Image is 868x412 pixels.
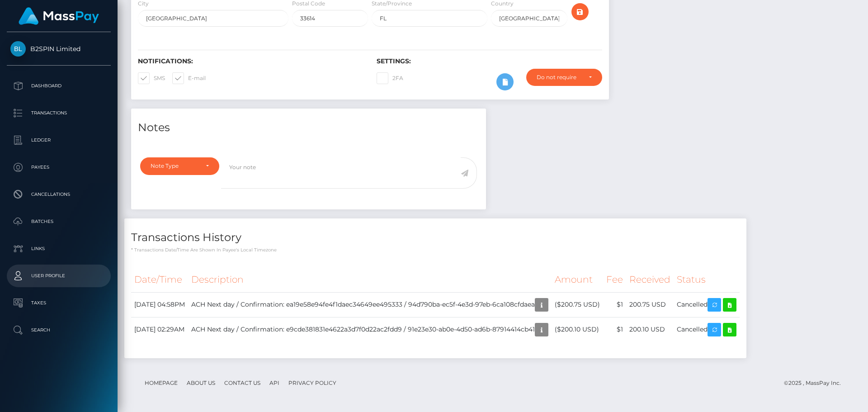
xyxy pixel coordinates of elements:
[7,319,111,341] a: Search
[674,267,740,292] th: Status
[603,267,626,292] th: Fee
[10,215,107,228] p: Batches
[552,317,603,342] td: ($200.10 USD)
[131,246,740,253] p: * Transactions date/time are shown in payee's local timezone
[183,376,219,390] a: About Us
[10,41,26,57] img: B2SPIN Limited
[10,296,107,310] p: Taxes
[626,267,674,292] th: Received
[172,72,206,84] label: E-mail
[10,133,107,147] p: Ledger
[7,102,111,124] a: Transactions
[7,210,111,233] a: Batches
[266,376,283,390] a: API
[552,292,603,317] td: ($200.75 USD)
[7,237,111,260] a: Links
[188,317,552,342] td: ACH Next day / Confirmation: e9cde381831e4622a3d7f0d22ac2fdd9 / 91e23e30-ab0e-4d50-ad6b-87914414cb41
[7,292,111,314] a: Taxes
[10,161,107,174] p: Payees
[131,292,188,317] td: [DATE] 04:58PM
[377,72,403,84] label: 2FA
[131,317,188,342] td: [DATE] 02:29AM
[140,157,219,175] button: Note Type
[10,106,107,120] p: Transactions
[138,120,479,136] h4: Notes
[138,57,363,65] h6: Notifications:
[603,317,626,342] td: $1
[188,267,552,292] th: Description
[626,292,674,317] td: 200.75 USD
[674,292,740,317] td: Cancelled
[7,75,111,97] a: Dashboard
[537,74,581,81] div: Do not require
[7,183,111,206] a: Cancellations
[19,7,99,25] img: MassPay Logo
[10,323,107,337] p: Search
[674,317,740,342] td: Cancelled
[221,376,264,390] a: Contact Us
[10,79,107,93] p: Dashboard
[7,156,111,179] a: Payees
[7,265,111,287] a: User Profile
[151,162,198,170] div: Note Type
[10,242,107,256] p: Links
[138,72,165,84] label: SMS
[10,269,107,283] p: User Profile
[188,292,552,317] td: ACH Next day / Confirmation: ea19e58e94fe4f1daec34649ee495333 / 94d790ba-ec5f-4e3d-97eb-6ca108cfdaea
[603,292,626,317] td: $1
[7,45,111,53] span: B2SPIN Limited
[526,69,602,86] button: Do not require
[10,188,107,201] p: Cancellations
[377,57,602,65] h6: Settings:
[131,230,740,246] h4: Transactions History
[7,129,111,152] a: Ledger
[626,317,674,342] td: 200.10 USD
[285,376,340,390] a: Privacy Policy
[784,378,848,388] div: © 2025 , MassPay Inc.
[141,376,181,390] a: Homepage
[552,267,603,292] th: Amount
[131,267,188,292] th: Date/Time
